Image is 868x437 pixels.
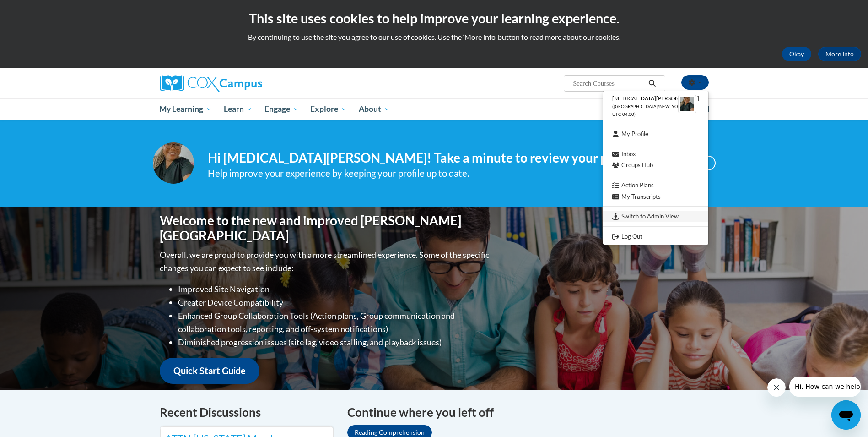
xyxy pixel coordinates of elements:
button: Okay [782,47,811,61]
button: Search [645,78,659,89]
li: Improved Site Navigation [178,283,491,296]
div: Main menu [146,98,722,120]
h2: This site uses cookies to help improve your learning experience. [7,9,861,27]
iframe: Button to launch messaging window [831,400,861,430]
a: Cox Campus [160,75,334,92]
a: Action Plans [603,180,708,191]
span: Learn [224,104,253,115]
a: My Learning [154,98,218,120]
img: Cox Campus [160,75,262,92]
h4: Recent Discussions [160,404,334,421]
h4: Hi [MEDICAL_DATA][PERSON_NAME]! Take a minute to review your profile. [208,150,645,166]
a: Groups Hub [603,159,708,171]
a: Inbox [603,148,708,160]
a: About [353,98,396,120]
p: Overall, we are proud to provide you with a more streamlined experience. Some of the specific cha... [160,248,491,275]
span: Engage [264,104,299,115]
span: Hi. How can we help? [5,6,74,14]
li: Greater Device Compatibility [178,296,491,309]
input: Search Courses [572,78,645,89]
p: By continuing to use the site you agree to our use of cookies. Use the ‘More info’ button to read... [7,32,861,42]
a: Learn [218,98,259,120]
a: Logout [603,231,708,242]
a: My Transcripts [603,191,708,202]
button: Account Settings [681,75,709,90]
a: Quick Start Guide [160,358,259,384]
h1: Welcome to the new and improved [PERSON_NAME][GEOGRAPHIC_DATA] [160,213,491,244]
li: Diminished progression issues (site lag, video stalling, and playback issues) [178,336,491,349]
span: About [359,104,390,115]
iframe: Message from company [789,377,861,397]
span: ([GEOGRAPHIC_DATA]/New_York UTC-04:00) [612,104,684,117]
img: Learner Profile Avatar [678,95,696,113]
li: Enhanced Group Collaboration Tools (Action plans, Group communication and collaboration tools, re... [178,309,491,336]
a: Engage [259,98,305,120]
a: Switch to Admin View [603,211,708,222]
span: Explore [310,104,347,115]
div: Help improve your experience by keeping your profile up to date. [208,166,645,181]
iframe: Close message [767,378,786,397]
h4: Continue where you left off [347,404,709,421]
span: [MEDICAL_DATA][PERSON_NAME] [612,95,699,102]
a: More Info [818,47,861,61]
a: My Profile [603,128,708,140]
span: My Learning [159,104,212,115]
a: Explore [304,98,353,120]
img: Profile Image [153,142,194,184]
